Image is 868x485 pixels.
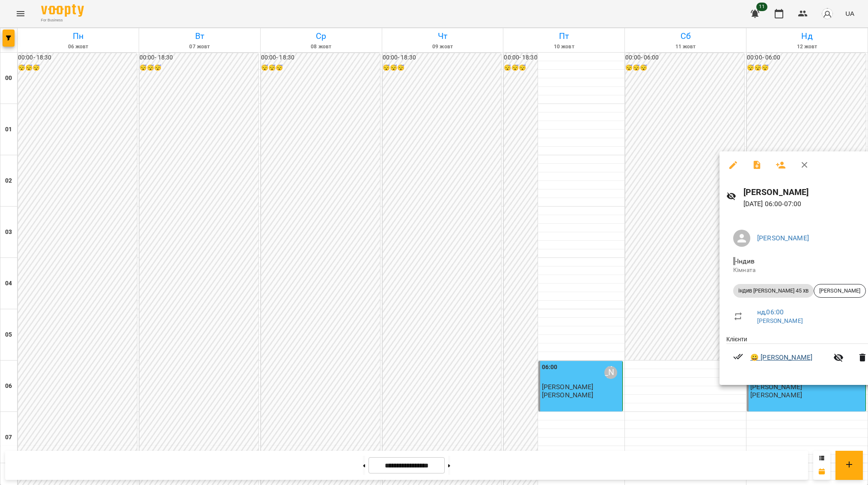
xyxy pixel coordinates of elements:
p: Кімната [733,266,866,275]
a: [PERSON_NAME] [757,234,809,242]
span: [PERSON_NAME] [814,287,865,295]
span: - Індив [733,257,756,265]
div: [PERSON_NAME] [814,284,866,298]
a: [PERSON_NAME] [757,317,803,324]
svg: Візит сплачено [733,352,743,362]
a: 😀 [PERSON_NAME] [750,352,812,363]
span: індив [PERSON_NAME] 45 хв [733,287,814,295]
a: нд , 06:00 [757,308,784,316]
